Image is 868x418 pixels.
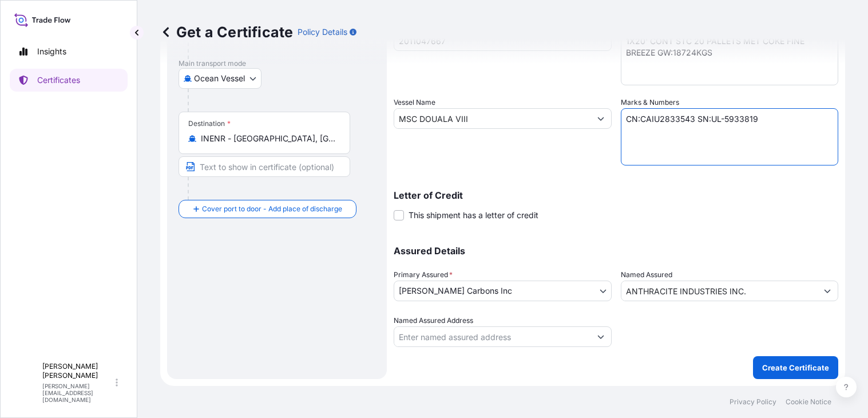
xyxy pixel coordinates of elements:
[179,200,356,218] button: Cover port to door - Add place of discharge
[394,315,473,326] label: Named Assured Address
[730,397,776,407] a: Privacy Policy
[201,133,336,144] input: Destination
[188,119,231,128] div: Destination
[179,156,350,177] input: Text to appear on certificate
[753,356,838,379] button: Create Certificate
[621,97,679,108] label: Marks & Numbers
[394,191,838,200] p: Letter of Credit
[621,281,818,301] input: Assured Name
[37,74,80,86] p: Certificates
[37,46,66,57] p: Insights
[590,326,611,347] button: Show suggestions
[23,377,30,388] span: A
[817,281,838,301] button: Show suggestions
[394,269,453,281] span: Primary Assured
[179,68,261,89] button: Select transport
[590,108,611,129] button: Show suggestions
[394,246,838,255] p: Assured Details
[394,108,590,129] input: Type to search vessel name or IMO
[298,26,347,38] p: Policy Details
[399,285,512,297] span: [PERSON_NAME] Carbons Inc
[409,210,538,221] span: This shipment has a letter of credit
[10,40,128,63] a: Insights
[786,397,831,407] a: Cookie Notice
[394,326,590,347] input: Named Assured Address
[394,281,612,301] button: [PERSON_NAME] Carbons Inc
[42,382,113,403] p: [PERSON_NAME][EMAIL_ADDRESS][DOMAIN_NAME]
[42,362,113,380] p: [PERSON_NAME] [PERSON_NAME]
[621,269,672,281] label: Named Assured
[10,69,128,92] a: Certificates
[194,73,245,84] span: Ocean Vessel
[160,23,293,41] p: Get a Certificate
[394,97,435,108] label: Vessel Name
[202,203,342,215] span: Cover port to door - Add place of discharge
[762,362,829,373] p: Create Certificate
